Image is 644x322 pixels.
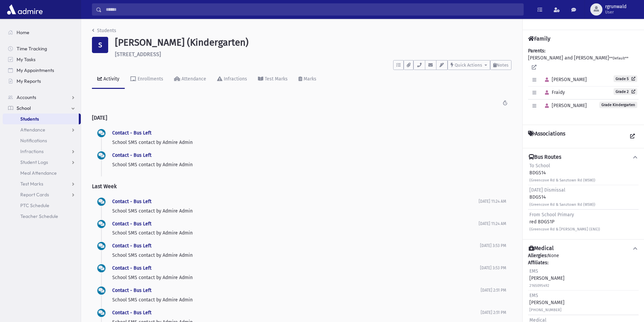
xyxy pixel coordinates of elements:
div: [PERSON_NAME] [529,292,565,313]
span: [DATE] 2:51 PM [481,288,506,293]
span: School [17,105,31,111]
a: Infractions [212,70,253,89]
span: Student Logs [20,159,48,165]
a: My Reports [3,76,81,86]
h4: Medical [529,245,554,252]
small: (Greencove Rd & Sanztown Rd (WSW)) [529,178,595,182]
a: Attendance [3,124,81,135]
a: Students [3,114,79,124]
b: Parents: [528,48,545,54]
a: Contact - Bus Left [112,243,151,249]
span: Notes [497,63,508,68]
p: School SMS contact by Admire Admin [112,139,506,146]
a: Contact - Bus Left [112,265,151,271]
div: Marks [302,76,316,82]
span: Accounts [17,94,36,100]
a: Students [92,28,116,33]
a: Marks [293,70,322,89]
a: My Appointments [3,65,81,76]
span: Infractions [20,148,44,154]
nav: breadcrumb [92,27,116,37]
small: (Greencove Rd & [PERSON_NAME] (ENE)) [529,227,600,231]
span: Quick Actions [455,63,482,68]
a: View all Associations [626,130,639,143]
a: Contact - Bus Left [112,310,151,316]
a: Test Marks [253,70,293,89]
a: School [3,103,81,114]
p: School SMS contact by Admire Admin [112,207,479,215]
div: Infractions [222,76,247,82]
a: Grade 5 [614,75,637,82]
div: Attendance [180,76,206,82]
span: [DATE] 11:24 AM [479,221,506,226]
a: Meal Attendance [3,168,81,178]
button: Medical [528,245,639,252]
p: School SMS contact by Admire Admin [112,274,480,281]
a: Contact - Bus Left [112,288,151,293]
h2: Last Week [92,178,511,195]
span: [PERSON_NAME] [542,77,587,82]
span: [DATE] 2:51 PM [481,310,506,315]
span: EMS [529,293,538,298]
a: PTC Schedule [3,200,81,211]
div: [PERSON_NAME] and [PERSON_NAME] [528,47,639,119]
p: School SMS contact by Admire Admin [112,296,481,303]
span: Attendance [20,127,45,133]
span: From School Primary [529,212,574,218]
h2: [DATE] [92,109,511,126]
a: Attendance [169,70,212,89]
div: Activity [102,76,119,82]
span: [DATE] 11:24 AM [479,199,506,204]
span: Teacher Schedule [20,213,58,219]
button: Notes [490,60,511,70]
a: Time Tracking [3,43,81,54]
a: Contact - Bus Left [112,221,151,227]
div: [PERSON_NAME] [529,268,565,289]
a: Contact - Bus Left [112,152,151,158]
span: To School [529,163,550,169]
button: Bus Routes [528,154,639,161]
div: red BDGS1P [529,211,600,232]
h4: Bus Routes [529,154,561,161]
img: AdmirePro [5,3,44,16]
span: Home [17,29,29,35]
div: Test Marks [263,76,288,82]
span: PTC Schedule [20,202,49,208]
button: Quick Actions [448,60,490,70]
a: Enrollments [125,70,169,89]
a: My Tasks [3,54,81,65]
a: Student Logs [3,157,81,168]
span: [PERSON_NAME] [542,103,587,108]
span: Test Marks [20,181,43,187]
span: My Tasks [17,56,35,63]
span: My Reports [17,78,41,84]
b: Affiliates: [528,260,548,266]
a: Home [3,27,81,38]
a: Notifications [3,135,81,146]
span: User [605,9,626,15]
small: (Greencove Rd & Sanztown Rd (WSW)) [529,202,595,207]
span: rgrunwald [605,4,626,9]
p: School SMS contact by Admire Admin [112,161,506,168]
small: [PHONE_NUMBER] [529,308,562,312]
a: Test Marks [3,178,81,189]
a: Teacher Schedule [3,211,81,222]
span: Meal Attendance [20,170,57,176]
p: School SMS contact by Admire Admin [112,252,480,259]
small: 2165095492 [529,283,549,288]
a: Contact - Bus Left [112,199,151,204]
span: [DATE] 3:53 PM [480,243,506,248]
span: EMS [529,268,538,274]
a: Grade 2 [614,88,637,95]
h4: Associations [528,130,565,143]
span: [DATE] 3:53 PM [480,266,506,270]
div: BDGS14 [529,187,595,208]
h1: [PERSON_NAME] (Kindergarten) [115,37,511,48]
span: Report Cards [20,192,49,198]
input: Search [102,3,523,16]
h4: Family [528,35,550,42]
div: Enrollments [136,76,163,82]
div: BDGS14 [529,162,595,183]
span: Time Tracking [17,46,47,52]
a: Activity [92,70,125,89]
